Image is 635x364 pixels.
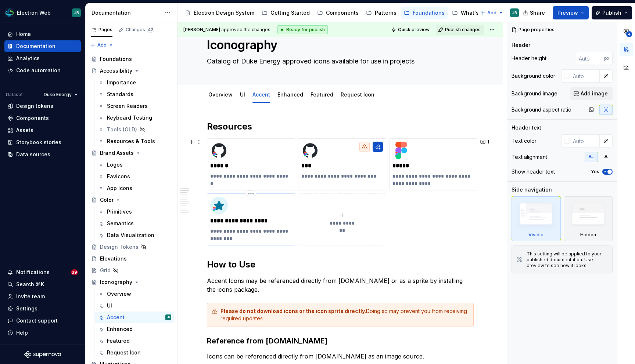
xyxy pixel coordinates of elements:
a: Foundations [88,53,174,65]
div: Code automation [16,67,61,74]
span: 42 [147,27,154,33]
a: Featured [95,335,174,347]
div: Standards [107,91,133,98]
div: Show header text [512,168,555,175]
a: Design tokens [4,100,81,112]
button: 1 [478,137,492,147]
a: Resources & Tools [95,135,174,147]
div: Tools (OLD) [107,126,137,133]
div: Screen Readers [107,102,148,110]
a: Iconography [88,276,174,288]
div: Background aspect ratio [512,106,571,113]
div: Favicons [107,173,130,180]
span: approved the changes. [183,27,272,33]
div: Featured [308,87,336,102]
div: App Icons [107,185,132,192]
div: Elevations [100,255,127,262]
div: Page tree [182,6,477,20]
a: What's New [449,7,495,19]
a: Assets [4,124,81,136]
div: Settings [16,305,37,312]
div: Text color [512,137,537,145]
div: Components [16,114,49,122]
a: App Icons [95,182,174,194]
button: Add [88,40,116,50]
div: Design Tokens [100,243,139,251]
button: Search ⌘K [4,279,81,290]
div: This setting will be applied to your published documentation. Use preview to see how it looks. [527,251,608,269]
button: Duke Energy [40,90,81,100]
div: JB [512,10,517,16]
span: 39 [71,269,78,275]
button: Publish changes [436,25,484,35]
p: Icons can be referenced directly from [DOMAIN_NAME] as an image source. [207,352,474,361]
a: Enhanced [95,323,174,335]
div: Getting Started [270,9,310,17]
a: Grid [88,265,174,276]
a: Color [88,194,174,206]
div: Background image [512,90,557,97]
a: Brand Assets [88,147,174,159]
span: [PERSON_NAME] [183,27,220,32]
a: Invite team [4,291,81,302]
div: UI [237,87,248,102]
p: Accent Icons may be referenced directly from [DOMAIN_NAME] or as a sprite by installing the icons... [207,276,474,294]
div: Help [16,329,28,336]
a: Accessibility [88,65,174,77]
input: Auto [570,134,600,148]
div: Enhanced [107,325,133,333]
img: 38c198e4-eaea-4f53-b372-9bf185e59ca0.png [392,142,410,159]
div: Color [100,196,114,204]
div: Overview [205,87,236,102]
span: Add [487,10,496,16]
div: Components [326,9,359,17]
div: Enhanced [275,87,306,102]
div: Brand Assets [100,149,134,157]
a: Standards [95,88,174,100]
div: Grid [100,267,111,274]
h3: Reference from [DOMAIN_NAME] [207,336,474,346]
div: Contact support [16,317,58,324]
label: Yes [591,169,599,175]
a: UI [240,91,245,98]
a: Design Tokens [88,241,174,253]
div: Electron Web [17,9,51,17]
a: Request Icon [341,91,374,98]
a: Documentation [4,40,81,52]
span: 4 [626,31,632,37]
span: Quick preview [398,27,430,33]
div: Hidden [580,232,596,238]
span: Publish [602,9,621,17]
a: Importance [95,77,174,88]
div: Analytics [16,55,40,62]
textarea: Iconography [205,36,472,54]
a: Components [314,7,362,19]
div: Hidden [564,196,613,241]
input: Auto [570,69,600,83]
div: Primitives [107,208,132,215]
div: Ready for publish [277,25,328,34]
a: Featured [311,91,333,98]
a: Storybook stories [4,136,81,148]
div: Foundations [100,55,132,63]
a: Favicons [95,171,174,182]
div: Request Icon [107,349,141,356]
div: JB [74,10,79,16]
svg: Supernova Logo [24,351,61,358]
div: Visible [528,232,543,238]
button: Contact support [4,315,81,327]
img: 619aa184-7454-4cbf-9a00-6bee3901e08c.png [210,197,228,214]
div: Keyboard Testing [107,114,152,121]
button: Help [4,327,81,339]
button: Share [519,6,550,19]
div: Resources & Tools [107,138,155,145]
span: Share [530,9,545,17]
a: Semantics [95,218,174,229]
a: Enhanced [277,91,303,98]
div: Changes [126,27,154,33]
img: dad23002-b6b9-4a6f-8900-50c965d90691.png [210,142,228,159]
button: Quick preview [389,25,433,35]
a: Accent [252,91,270,98]
button: Add image [570,87,613,100]
img: f6f21888-ac52-4431-a6ea-009a12e2bf23.png [5,8,14,17]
